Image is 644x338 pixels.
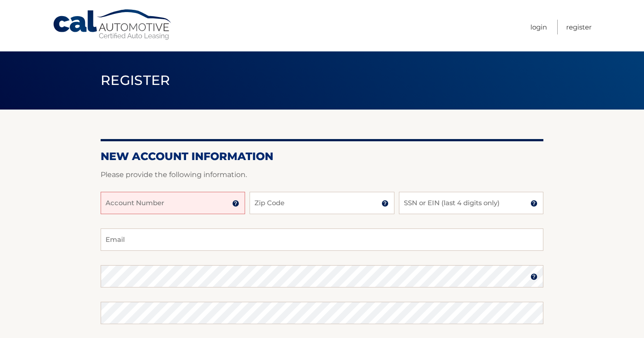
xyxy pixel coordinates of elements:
[530,200,538,207] img: tooltip.svg
[232,200,239,207] img: tooltip.svg
[101,169,543,181] p: Please provide the following information.
[566,20,592,34] a: Register
[530,273,538,280] img: tooltip.svg
[381,200,389,207] img: tooltip.svg
[101,228,543,251] input: Email
[101,192,245,214] input: Account Number
[250,192,394,214] input: Zip Code
[52,9,173,41] a: Cal Automotive
[399,192,543,214] input: SSN or EIN (last 4 digits only)
[101,150,543,163] h2: New Account Information
[530,20,547,34] a: Login
[101,72,170,89] span: Register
